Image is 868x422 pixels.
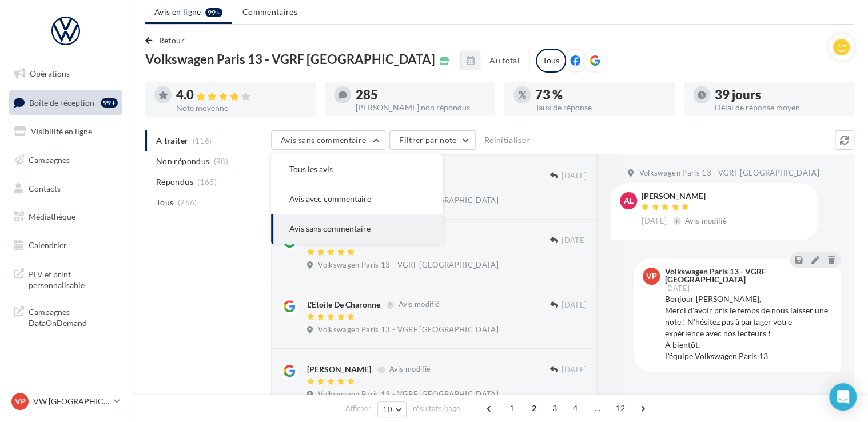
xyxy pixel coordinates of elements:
span: Contacts [29,183,61,193]
a: Boîte de réception99+ [7,90,125,115]
span: Campagnes [29,155,70,165]
span: 3 [546,399,564,417]
span: Avis modifié [685,216,727,225]
div: Bonjour [PERSON_NAME], Merci d'avoir pris le temps de nous laisser une note ! N'hésitez pas à par... [664,293,831,362]
a: Calendrier [7,233,125,257]
span: Volkswagen Paris 13 - VGRF [GEOGRAPHIC_DATA] [318,325,498,335]
button: Tous les avis [271,154,443,184]
div: Note moyenne [176,104,306,112]
a: Visibilité en ligne [7,120,125,144]
a: VP VW [GEOGRAPHIC_DATA] 13 [9,391,122,412]
span: Avis modifié [398,300,440,309]
span: Calendrier [29,240,67,250]
div: Délai de réponse moyen [715,103,845,112]
span: 2 [525,399,543,417]
div: L'Etoile De Charonne [307,299,380,310]
span: 4 [566,399,584,417]
button: Réinitialiser [480,133,535,147]
span: [DATE] [562,300,587,310]
div: [PERSON_NAME] [307,364,371,375]
span: Médiathèque [29,212,75,221]
span: Volkswagen Paris 13 - VGRF [GEOGRAPHIC_DATA] [145,53,435,66]
span: Répondus [156,176,193,188]
div: 39 jours [715,89,845,101]
span: Tous les avis [289,164,333,174]
div: Volkswagen Paris 13 - VGRF [GEOGRAPHIC_DATA] [664,268,829,284]
span: AL [624,195,634,206]
button: Avis sans commentaire [271,130,385,150]
button: Filtrer par note [389,130,476,150]
div: 99+ [101,98,118,108]
span: [DATE] [562,171,587,181]
a: Contacts [7,177,125,201]
span: (98) [214,157,228,166]
span: Avis sans commentaire [281,135,366,145]
span: [DATE] [664,285,690,292]
div: 4.0 [176,89,306,102]
span: Retour [159,35,185,45]
span: Afficher [345,403,371,414]
span: Avis sans commentaire [289,224,371,233]
button: Au total [460,51,529,70]
span: 1 [503,399,521,417]
span: (168) [197,177,217,186]
span: Avis avec commentaire [289,194,371,204]
a: Médiathèque [7,205,125,229]
span: Volkswagen Paris 13 - VGRF [GEOGRAPHIC_DATA] [639,168,819,178]
span: Boîte de réception [29,97,94,107]
span: (266) [178,198,197,207]
span: Campagnes DataOnDemand [29,304,118,329]
span: [DATE] [562,236,587,246]
div: 73 % [535,89,666,101]
span: [DATE] [562,365,587,375]
span: PLV et print personnalisable [29,266,118,291]
div: [PERSON_NAME] [642,192,729,200]
button: Retour [145,34,189,47]
button: Au total [480,51,529,70]
span: Avis modifié [389,365,431,374]
a: Campagnes DataOnDemand [7,300,125,333]
span: Volkswagen Paris 13 - VGRF [GEOGRAPHIC_DATA] [318,389,498,400]
button: Avis avec commentaire [271,184,443,214]
a: PLV et print personnalisable [7,262,125,296]
button: Avis sans commentaire [271,214,443,244]
span: Opérations [30,69,70,78]
span: Non répondus [156,156,209,167]
div: Open Intercom Messenger [829,383,857,411]
span: VP [15,396,26,407]
span: Tous [156,197,173,208]
div: Tous [536,49,566,73]
div: 285 [356,89,486,101]
span: [DATE] [642,216,667,226]
span: ... [588,399,607,417]
button: 10 [377,401,407,417]
span: 10 [383,405,392,414]
span: Volkswagen Paris 13 - VGRF [GEOGRAPHIC_DATA] [318,260,498,270]
a: Opérations [7,62,125,86]
span: 12 [611,399,630,417]
p: VW [GEOGRAPHIC_DATA] 13 [33,396,109,407]
span: Visibilité en ligne [31,126,92,136]
span: Commentaires [242,6,297,18]
a: Campagnes [7,148,125,172]
div: [PERSON_NAME] non répondus [356,103,486,112]
span: résultats/page [413,403,460,414]
div: Taux de réponse [535,103,666,112]
span: Avis modifié [389,236,431,245]
span: VP [646,270,657,282]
